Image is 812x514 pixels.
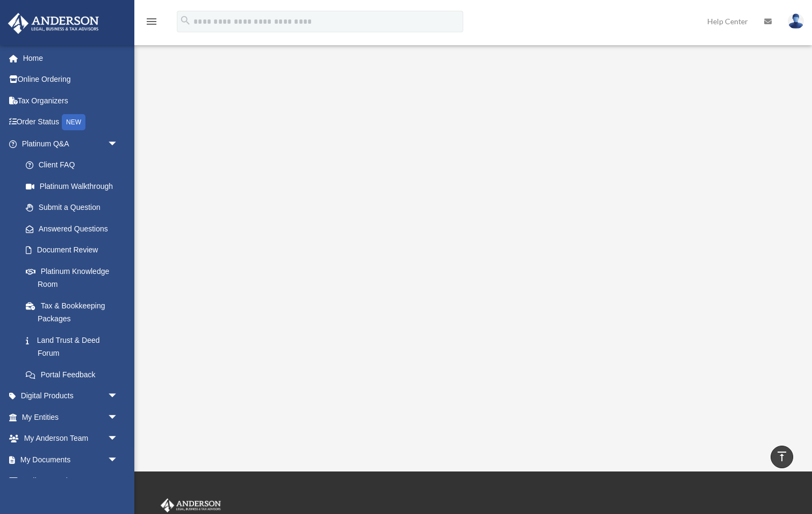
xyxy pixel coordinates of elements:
a: Tax Organizers [8,90,134,111]
a: Tax & Bookkeeping Packages [15,295,134,329]
a: Platinum Walkthrough [15,175,129,197]
a: Document Review [15,240,134,261]
div: NEW [62,114,85,130]
a: Order StatusNEW [8,111,134,133]
img: Anderson Advisors Platinum Portal [159,498,223,512]
a: Platinum Knowledge Room [15,260,134,295]
a: Client FAQ [15,154,134,176]
a: Home [8,47,134,69]
i: search [179,15,191,26]
a: Submit a Question [15,197,134,219]
i: menu [145,15,158,28]
a: Land Trust & Deed Forum [15,329,134,364]
a: Portal Feedback [15,364,134,385]
a: My Documentsarrow_drop_down [8,449,134,470]
iframe: <span data-mce-type="bookmark" style="display: inline-block; width: 0px; overflow: hidden; line-h... [182,64,762,387]
a: Answered Questions [15,218,134,240]
span: arrow_drop_down [107,133,129,155]
a: Digital Productsarrow_drop_down [8,385,134,407]
span: arrow_drop_down [107,428,129,450]
span: arrow_drop_down [107,470,129,492]
img: User Pic [788,13,804,29]
span: arrow_drop_down [107,385,129,407]
span: arrow_drop_down [107,449,129,471]
a: vertical_align_top [771,446,793,468]
img: Anderson Advisors Platinum Portal [5,13,102,34]
i: vertical_align_top [775,450,788,463]
a: My Entitiesarrow_drop_down [8,406,134,428]
a: Online Learningarrow_drop_down [8,470,134,492]
a: menu [145,19,158,28]
a: Platinum Q&Aarrow_drop_down [8,133,134,154]
span: arrow_drop_down [107,406,129,428]
a: Online Ordering [8,69,134,90]
a: My Anderson Teamarrow_drop_down [8,428,134,449]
